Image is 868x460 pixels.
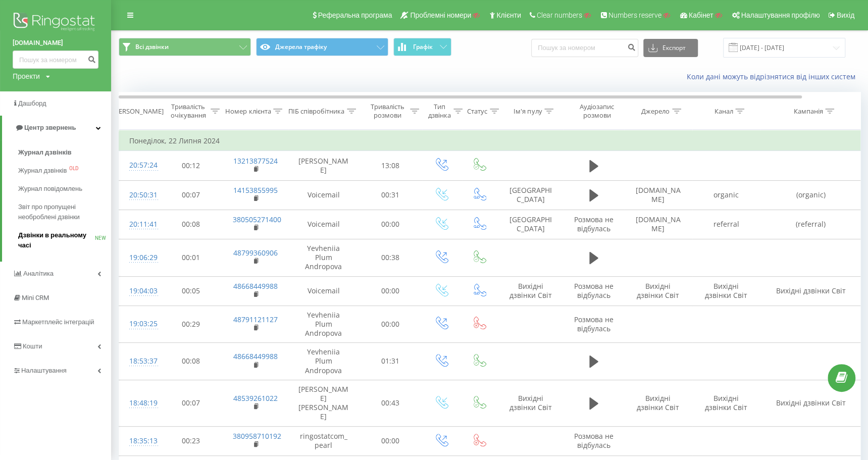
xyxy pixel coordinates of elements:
[359,210,422,239] td: 00:00
[359,343,422,380] td: 01:31
[643,39,698,57] button: Експорт
[288,276,359,305] td: Voicemail
[135,43,169,51] span: Всі дзвінки
[256,38,388,56] button: Джерела трафіку
[498,380,564,426] td: Вихідні дзвінки Світ
[288,305,359,343] td: Yevheniia Plum Andropova
[18,184,82,194] span: Журнал повідомлень
[13,10,98,35] img: Ringostat logo
[288,210,359,239] td: Voicemail
[624,276,692,305] td: Вихідні дзвінки Світ
[18,180,111,198] a: Журнал повідомлень
[18,99,46,107] span: Дашборд
[160,210,223,239] td: 00:08
[687,72,860,81] a: Коли дані можуть відрізнятися вiд інших систем
[359,276,422,305] td: 00:00
[233,185,278,195] a: 14153855995
[760,380,861,426] td: Вихідні дзвінки Світ
[359,426,422,455] td: 00:00
[160,151,223,180] td: 00:12
[428,103,451,120] div: Тип дзвінка
[129,314,149,334] div: 19:03:25
[496,11,521,19] span: Клієнти
[129,351,149,371] div: 18:53:37
[18,162,111,180] a: Журнал дзвінківOLD
[288,239,359,276] td: Yevheniia Plum Andropova
[608,11,661,19] span: Numbers reserve
[359,180,422,210] td: 00:31
[624,380,692,426] td: Вихідні дзвінки Світ
[624,210,692,239] td: [DOMAIN_NAME]
[233,248,278,258] a: 48799360906
[288,380,359,426] td: [PERSON_NAME] [PERSON_NAME]
[537,11,582,19] span: Clear numbers
[129,281,149,301] div: 19:04:03
[318,11,392,19] span: Реферальна програма
[18,230,95,250] span: Дзвінки в реальному часі
[760,210,861,239] td: (referral)
[129,248,149,268] div: 19:06:29
[21,367,67,374] span: Налаштування
[288,180,359,210] td: Voicemail
[514,107,542,116] div: Ім'я пулу
[160,305,223,343] td: 00:29
[574,215,614,233] span: Розмова не відбулась
[467,107,487,116] div: Статус
[498,210,564,239] td: [GEOGRAPHIC_DATA]
[393,38,451,56] button: Графік
[368,103,407,120] div: Тривалість розмови
[413,43,433,50] span: Графік
[359,305,422,343] td: 00:00
[18,198,111,226] a: Звіт про пропущені необроблені дзвінки
[714,107,733,116] div: Канал
[18,202,106,222] span: Звіт про пропущені необроблені дзвінки
[18,226,111,254] a: Дзвінки в реальному часіNEW
[641,107,670,116] div: Джерело
[2,116,111,140] a: Центр звернень
[160,426,223,455] td: 00:23
[129,431,149,451] div: 18:35:13
[13,71,40,81] div: Проекти
[689,11,713,19] span: Кабінет
[18,143,111,162] a: Журнал дзвінків
[741,11,820,19] span: Налаштування профілю
[24,124,76,131] span: Центр звернень
[572,103,621,120] div: Аудіозапис розмови
[359,151,422,180] td: 13:08
[13,50,98,69] input: Пошук за номером
[692,210,760,239] td: referral
[574,281,614,300] span: Розмова не відбулась
[168,103,208,120] div: Тривалість очікування
[624,180,692,210] td: [DOMAIN_NAME]
[288,426,359,455] td: ringostatcom_pearl
[160,276,223,305] td: 00:05
[22,318,94,326] span: Маркетплейс інтеграцій
[793,107,823,116] div: Кампанія
[23,270,54,277] span: Аналiтика
[288,343,359,380] td: Yevheniia Plum Andropova
[837,11,854,19] span: Вихід
[18,166,67,176] span: Журнал дзвінків
[233,393,278,403] a: 48539261022
[410,11,471,19] span: Проблемні номери
[129,215,149,234] div: 20:11:41
[359,380,422,426] td: 00:43
[233,431,281,441] a: 380958710192
[160,180,223,210] td: 00:07
[233,315,278,324] a: 48791121127
[574,431,614,450] span: Розмова не відбулась
[160,343,223,380] td: 00:08
[233,215,281,224] a: 380505271400
[233,156,278,166] a: 13213877524
[113,107,164,116] div: [PERSON_NAME]
[531,39,638,57] input: Пошук за номером
[233,351,278,361] a: 48668449988
[160,380,223,426] td: 00:07
[359,239,422,276] td: 00:38
[288,107,344,116] div: ПІБ співробітника
[119,38,251,56] button: Всі дзвінки
[225,107,271,116] div: Номер клієнта
[13,38,98,48] a: [DOMAIN_NAME]
[574,315,614,333] span: Розмова не відбулась
[160,239,223,276] td: 00:01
